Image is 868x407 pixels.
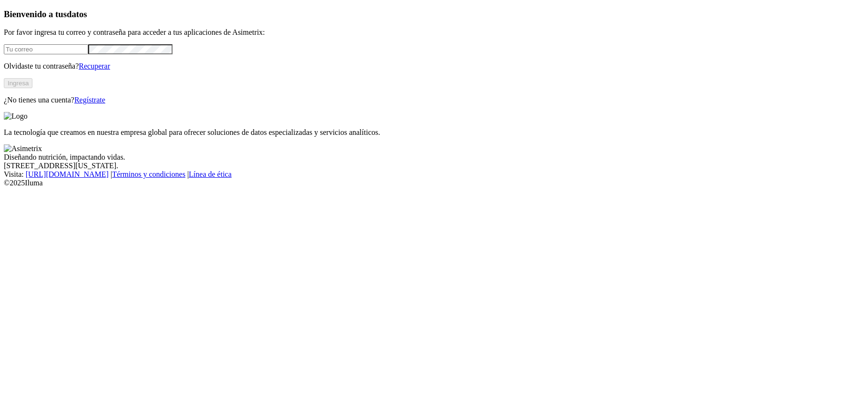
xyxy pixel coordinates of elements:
p: Olvidaste tu contraseña? [4,62,864,71]
a: [URL][DOMAIN_NAME] [26,170,109,178]
img: Asimetrix [4,144,42,153]
span: datos [67,9,87,19]
button: Ingresa [4,78,32,88]
div: Diseñando nutrición, impactando vidas. [4,153,864,162]
img: Logo [4,112,28,121]
a: Recuperar [79,62,110,70]
a: Línea de ética [189,170,232,178]
h3: Bienvenido a tus [4,9,864,20]
a: Regístrate [74,96,105,104]
p: ¿No tienes una cuenta? [4,96,864,104]
input: Tu correo [4,44,88,54]
div: Visita : | | [4,170,864,179]
a: Términos y condiciones [112,170,185,178]
p: Por favor ingresa tu correo y contraseña para acceder a tus aplicaciones de Asimetrix: [4,28,864,37]
div: © 2025 Iluma [4,179,864,187]
div: [STREET_ADDRESS][US_STATE]. [4,162,864,170]
p: La tecnología que creamos en nuestra empresa global para ofrecer soluciones de datos especializad... [4,128,864,137]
